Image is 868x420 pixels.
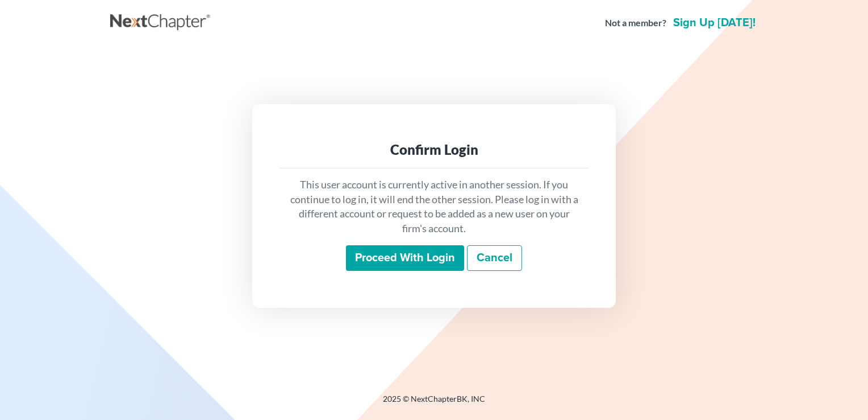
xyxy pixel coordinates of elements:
[346,245,464,271] input: Proceed with login
[110,393,758,414] div: 2025 © NextChapterBK, INC
[671,17,758,28] a: Sign up [DATE]!
[289,178,579,236] p: This user account is currently active in another session. If you continue to log in, it will end ...
[467,245,522,271] a: Cancel
[289,141,579,159] div: Confirm Login
[605,17,666,30] strong: Not a member?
